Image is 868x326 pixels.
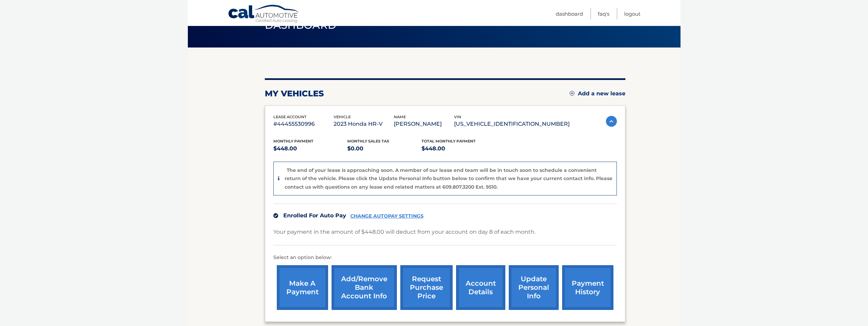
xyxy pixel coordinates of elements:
a: account details [456,265,505,310]
img: check.svg [273,213,278,218]
a: Add a new lease [570,90,625,97]
a: payment history [562,265,613,310]
a: Cal Automotive [228,4,300,24]
a: make a payment [277,265,328,310]
p: $0.00 [347,144,422,153]
a: update personal info [509,265,559,310]
a: Add/Remove bank account info [332,265,397,310]
span: name [394,114,406,119]
p: Select an option below: [273,254,617,262]
a: Logout [624,8,640,19]
img: accordion-active.svg [606,116,617,127]
p: #44455530996 [273,119,334,129]
p: [US_VEHICLE_IDENTIFICATION_NUMBER] [454,119,570,129]
a: CHANGE AUTOPAY SETTINGS [350,213,424,219]
p: $448.00 [273,144,348,153]
p: Your payment in the amount of $448.00 will deduct from your account on day 8 of each month. [273,227,535,237]
img: add.svg [570,91,574,96]
a: Dashboard [556,8,583,19]
p: $448.00 [422,144,496,153]
span: Total Monthly Payment [422,139,476,144]
a: FAQ's [598,8,609,19]
span: vin [454,114,461,119]
span: Enrolled For Auto Pay [283,212,346,219]
p: [PERSON_NAME] [394,119,454,129]
span: Monthly sales Tax [347,139,389,144]
p: The end of your lease is approaching soon. A member of our lease end team will be in touch soon t... [285,167,612,190]
a: request purchase price [400,265,453,310]
span: lease account [273,114,307,119]
span: Monthly Payment [273,139,313,144]
h2: my vehicles [265,89,324,99]
span: vehicle [334,114,351,119]
p: 2023 Honda HR-V [334,119,394,129]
